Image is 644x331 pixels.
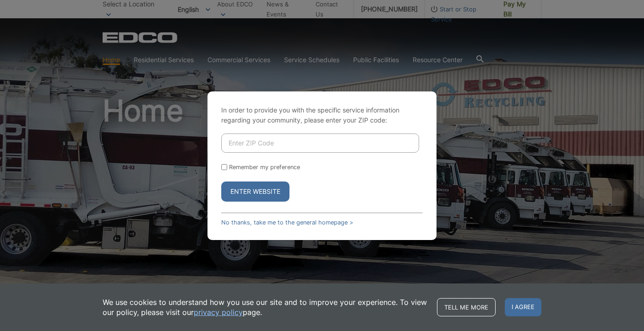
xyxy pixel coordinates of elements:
[437,298,496,316] a: Tell me more
[103,297,428,317] p: We use cookies to understand how you use our site and to improve your experience. To view our pol...
[221,105,423,125] p: In order to provide you with the specific service information regarding your community, please en...
[194,307,243,317] a: privacy policy
[221,219,353,226] a: No thanks, take me to the general homepage >
[505,298,541,316] span: I agree
[221,133,419,153] input: Enter ZIP Code
[229,164,300,171] label: Remember my preference
[221,182,289,202] button: Enter Website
